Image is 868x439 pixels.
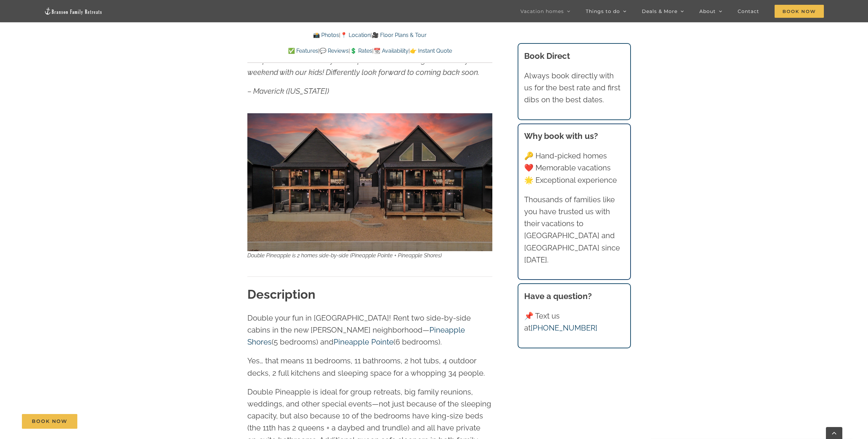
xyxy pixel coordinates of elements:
a: 💲 Rates [350,48,372,54]
a: Pineapple Pointe [334,337,393,346]
p: 🔑 Hand-picked homes ❤️ Memorable vacations 🌟 Exceptional experience [524,150,624,186]
a: 💬 Reviews [320,48,349,54]
span: Double your fun in [GEOGRAPHIC_DATA]! Rent two side-by-side cabins in the new [PERSON_NAME] neigh... [247,313,471,334]
span: Yes… that means 11 bedrooms, 11 bathrooms, 2 hot tubs, 4 outdoor decks, 2 full kitchens and sleep... [247,356,485,377]
a: 🎥 Floor Plans & Tour [372,32,427,38]
p: Thousands of families like you have trusted us with their vacations to [GEOGRAPHIC_DATA] and [GEO... [524,194,624,266]
strong: Have a question? [524,291,592,301]
a: 📍 Location [340,32,371,38]
span: Book Now [32,418,67,424]
p: 📌 Text us at [524,310,624,334]
a: 📆 Availability [374,48,409,54]
p: Always book directly with us for the best rate and first dibs on the best dates. [524,70,624,106]
a: 📸 Photos [313,32,339,38]
span: Contact [738,9,759,14]
em: – Maverick ([US_STATE]) [247,87,329,95]
strong: Description [247,287,315,301]
span: Things to do [586,9,620,14]
span: Vacation homes [520,9,564,14]
em: Double Pineapple is 2 homes side-by-side (Pineapple Pointe + Pineapple Shores) [247,252,442,259]
em: This place was absolutely beautiful! We had such a great birthday weekend with our kids! Differen... [247,56,479,77]
span: About [699,9,716,14]
span: (5 bedrooms) and [272,337,334,346]
a: ✅ Features [288,48,318,54]
span: Book Now [775,5,824,18]
a: 👉 Instant Quote [410,48,452,54]
b: Book Direct [524,51,570,61]
p: | | [247,31,492,40]
span: Deals & More [642,9,677,14]
img: DCIM100MEDIADJI_0108.JPG [247,113,492,251]
a: Book Now [22,414,77,429]
a: [PHONE_NUMBER] [531,323,597,332]
img: Branson Family Retreats Logo [44,7,102,15]
p: | | | | [247,47,492,55]
h3: Why book with us? [524,130,624,142]
span: (6 bedrooms). [393,337,442,346]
